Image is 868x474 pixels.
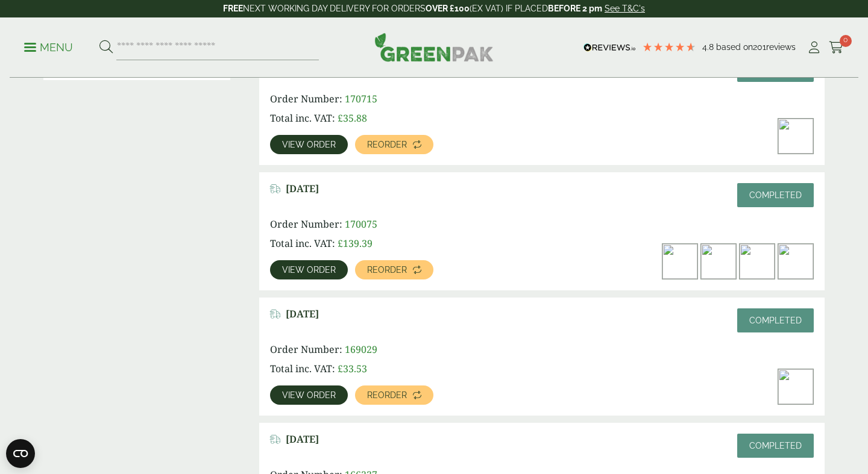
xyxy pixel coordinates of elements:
img: IMG_5942-Large-300x200.jpg [778,244,813,279]
a: Reorder [355,385,433,405]
button: Open CMP widget [6,439,35,468]
span: View order [282,140,336,149]
a: View order [270,135,348,154]
strong: FREE [223,4,243,13]
span: Reorder [367,266,407,274]
span: [DATE] [286,434,319,445]
bdi: 33.53 [338,362,367,375]
img: 4-in-1-pack-2-300x300.jpg [778,119,813,154]
p: Menu [24,40,73,55]
span: 170075 [345,217,377,231]
span: Based on [716,42,753,52]
span: £ [338,362,343,375]
a: Reorder [355,260,433,279]
span: reviews [766,42,796,52]
a: 0 [829,39,844,57]
span: Completed [749,316,802,325]
bdi: 139.39 [338,237,373,250]
span: 201 [753,42,766,52]
span: 0 [840,35,852,47]
span: View order [282,266,336,274]
img: Lid-300x200.jpg [701,244,736,279]
i: Cart [829,42,844,54]
span: Reorder [367,391,407,399]
span: [DATE] [286,183,319,195]
span: Order Number: [270,217,342,231]
bdi: 35.88 [338,111,367,125]
strong: OVER £100 [426,4,470,13]
span: Total inc. VAT: [270,362,335,375]
span: Total inc. VAT: [270,237,335,250]
img: REVIEWS.io [583,43,636,52]
a: View order [270,260,348,279]
img: 750ml-Rectangular-Kraft-Bowl-with-food-contents-300x200.jpg [662,244,697,279]
span: Reorder [367,140,407,149]
span: £ [338,111,343,125]
span: Completed [749,441,802,451]
img: IMG_4559-300x200.jpg [740,244,775,279]
div: 4.79 Stars [642,42,696,52]
strong: BEFORE 2 pm [548,4,602,13]
span: 170715 [345,92,377,105]
span: Total inc. VAT: [270,111,335,125]
span: [DATE] [286,308,319,320]
span: Completed [749,190,802,200]
img: IMG_5942-Large-300x200.jpg [778,369,813,404]
a: See T&C's [605,4,645,13]
a: View order [270,385,348,405]
span: £ [338,237,343,250]
a: Menu [24,40,73,52]
img: GreenPak Supplies [374,33,494,61]
a: Reorder [355,135,433,154]
span: Order Number: [270,92,342,105]
span: 169029 [345,343,377,356]
span: Order Number: [270,343,342,356]
span: 4.8 [702,42,716,52]
span: View order [282,391,336,399]
i: My Account [807,42,822,54]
